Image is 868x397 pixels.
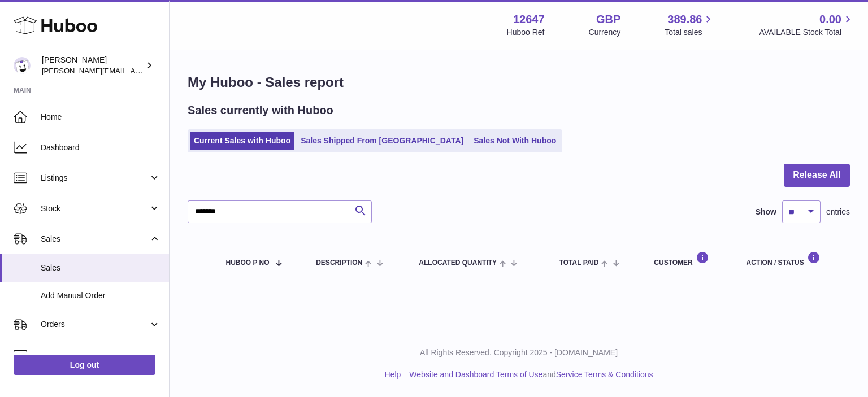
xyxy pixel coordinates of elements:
[405,369,653,380] li: and
[556,370,653,379] a: Service Terms & Conditions
[470,132,560,150] a: Sales Not With Huboo
[596,12,620,27] strong: GBP
[759,27,854,38] span: AVAILABLE Stock Total
[41,142,160,153] span: Dashboard
[41,234,149,245] span: Sales
[14,57,31,74] img: peter@pinter.co.uk
[826,207,850,217] span: entries
[819,12,841,27] span: 0.00
[513,12,545,27] strong: 12647
[41,290,160,301] span: Add Manual Order
[784,164,850,187] button: Release All
[747,251,839,267] div: Action / Status
[385,370,401,379] a: Help
[654,251,723,267] div: Customer
[667,12,702,27] span: 389.86
[41,350,160,360] span: Usage
[297,132,467,150] a: Sales Shipped From [GEOGRAPHIC_DATA]
[759,12,854,38] a: 0.00 AVAILABLE Stock Total
[41,173,149,184] span: Listings
[756,207,776,217] label: Show
[559,259,599,267] span: Total paid
[190,132,294,150] a: Current Sales with Huboo
[188,73,850,91] h1: My Huboo - Sales report
[41,112,160,123] span: Home
[316,259,362,267] span: Description
[14,355,155,375] a: Log out
[419,259,497,267] span: ALLOCATED Quantity
[507,27,545,38] div: Huboo Ref
[41,319,149,330] span: Orders
[42,55,144,76] div: [PERSON_NAME]
[226,259,270,267] span: Huboo P no
[41,203,149,214] span: Stock
[188,103,333,118] h2: Sales currently with Huboo
[41,263,160,273] span: Sales
[665,12,715,38] a: 389.86 Total sales
[409,370,542,379] a: Website and Dashboard Terms of Use
[42,66,287,75] span: [PERSON_NAME][EMAIL_ADDRESS][PERSON_NAME][DOMAIN_NAME]
[179,347,859,358] p: All Rights Reserved. Copyright 2025 - [DOMAIN_NAME]
[589,27,621,38] div: Currency
[665,27,715,38] span: Total sales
